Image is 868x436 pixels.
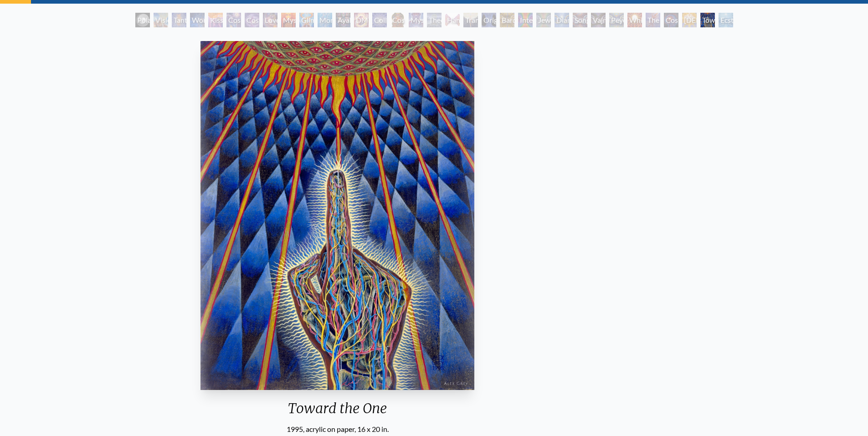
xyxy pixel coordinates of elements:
[682,13,697,27] div: [DEMOGRAPHIC_DATA]
[482,13,496,27] div: Original Face
[208,13,223,27] div: Kiss of the [MEDICAL_DATA]
[263,13,277,27] div: Love is a Cosmic Force
[609,13,624,27] div: Peyote Being
[518,13,533,27] div: Interbeing
[627,13,642,27] div: White Light
[354,13,369,27] div: DMT - The Spirit Molecule
[445,13,460,27] div: Hands that See
[245,13,259,27] div: Cosmic Artist
[281,13,296,27] div: Mysteriosa 2
[226,13,241,27] div: Cosmic Creativity
[573,13,587,27] div: Song of Vajra Being
[719,13,733,27] div: Ecstasy
[390,13,405,27] div: Cosmic [DEMOGRAPHIC_DATA]
[135,13,150,27] div: Polar Unity Spiral
[197,424,478,435] div: 1995, acrylic on paper, 16 x 20 in.
[700,13,715,27] div: Toward the One
[664,13,678,27] div: Cosmic Consciousness
[197,400,478,424] div: Toward the One
[463,13,478,27] div: Transfiguration
[372,13,387,27] div: Collective Vision
[318,13,332,27] div: Monochord
[200,41,474,390] img: Toward-the-One-1995-Alex-Grey-watermarked.jpg
[336,13,350,27] div: Ayahuasca Visitation
[536,13,551,27] div: Jewel Being
[555,13,569,27] div: Diamond Being
[190,13,205,27] div: Wonder
[409,13,423,27] div: Mystic Eye
[299,13,314,27] div: Glimpsing the Empyrean
[172,13,186,27] div: Tantra
[154,13,168,27] div: Visionary Origin of Language
[500,13,514,27] div: Bardo Being
[646,13,660,27] div: The Great Turn
[591,13,606,27] div: Vajra Being
[427,13,442,27] div: Theologue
